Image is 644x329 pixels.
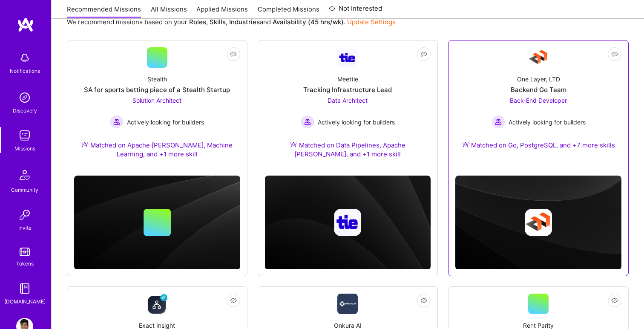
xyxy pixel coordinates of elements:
b: Industries [229,18,260,26]
div: Invite [18,223,32,232]
img: Invite [16,206,33,223]
img: Ateam Purple Icon [462,141,469,148]
a: Completed Missions [258,5,319,19]
i: icon EyeClosed [230,51,237,58]
div: Backend Go Team [511,85,566,94]
span: Data Architect [328,97,368,104]
a: Update Settings [347,18,396,26]
img: cover [74,176,240,269]
div: Matched on Apache [PERSON_NAME], Machine Learning, and +1 more skill [74,141,240,159]
img: tokens [20,248,30,256]
img: Company Logo [147,294,167,314]
div: Matched on Data Pipelines, Apache [PERSON_NAME], and +1 more skill [265,141,431,159]
img: Actively looking for builders [110,115,124,129]
img: logo [17,17,34,32]
div: SA for sports betting piece of a Stealth Startup [84,85,230,94]
a: Recommended Missions [67,5,141,19]
img: bell [16,49,33,66]
span: Actively looking for builders [318,118,395,127]
img: Ateam Purple Icon [81,141,88,148]
img: teamwork [16,127,33,144]
img: Actively looking for builders [301,115,314,129]
div: Matched on Go, PostgreSQL, and +7 more skills [462,141,615,150]
span: Actively looking for builders [127,118,204,127]
div: Tokens [16,259,34,268]
a: All Missions [151,5,187,19]
img: Company Logo [528,47,549,68]
a: Company LogoOne Layer, LTDBackend Go TeamBack-End Developer Actively looking for buildersActively... [455,47,621,160]
a: Applied Missions [196,5,248,19]
b: Skills [210,18,226,26]
img: guide book [16,280,33,297]
img: Company Logo [337,294,358,314]
img: Company logo [525,209,552,236]
b: Availability (45 hrs/wk) [273,18,344,26]
span: Solution Architect [132,97,181,104]
a: Not Interested [329,3,382,19]
span: Actively looking for builders [509,118,586,127]
i: icon EyeClosed [420,51,427,58]
img: Company Logo [337,49,358,67]
img: Actively looking for builders [492,115,505,129]
i: icon EyeClosed [230,297,237,304]
div: Notifications [10,66,40,75]
a: StealthSA for sports betting piece of a Stealth StartupSolution Architect Actively looking for bu... [74,47,240,169]
img: Community [14,165,35,185]
div: [DOMAIN_NAME] [4,297,46,306]
img: Company logo [334,209,361,236]
img: cover [455,176,621,269]
span: Back-End Developer [510,97,567,104]
img: Ateam Purple Icon [290,141,297,148]
div: One Layer, LTD [517,75,560,84]
div: Community [11,185,38,194]
div: Meettie [337,75,358,84]
div: Tracking Infrastructure Lead [303,85,392,94]
div: Stealth [147,75,167,84]
i: icon EyeClosed [420,297,427,304]
a: Company LogoMeettieTracking Infrastructure LeadData Architect Actively looking for buildersActive... [265,47,431,169]
i: icon EyeClosed [611,51,618,58]
img: cover [265,176,431,269]
i: icon EyeClosed [611,297,618,304]
b: Roles [189,18,206,26]
p: We recommend missions based on your , , and . [67,17,396,26]
div: Missions [14,144,35,153]
img: discovery [16,89,33,106]
div: Discovery [13,106,37,115]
